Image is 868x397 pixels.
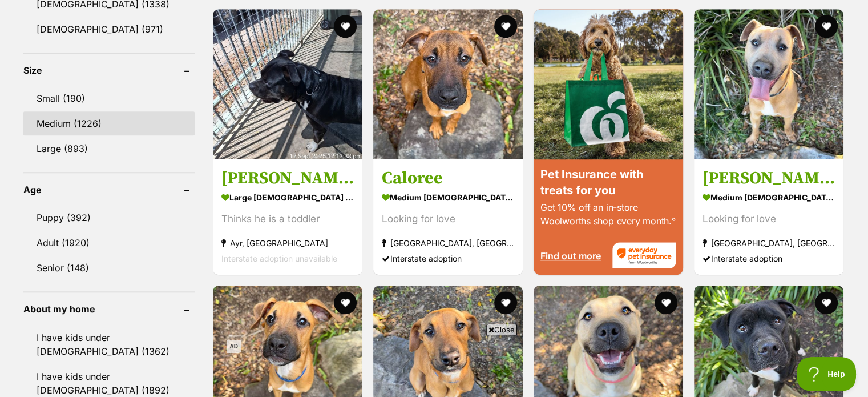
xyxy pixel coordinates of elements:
div: Looking for love [382,211,514,227]
a: Small (190) [23,86,195,110]
strong: [GEOGRAPHIC_DATA], [GEOGRAPHIC_DATA] [382,235,514,251]
button: favourite [655,291,677,314]
iframe: Advertisement [227,340,642,391]
button: favourite [815,15,838,38]
span: AD [227,340,241,353]
img: Goku - American Staffordshire Terrier Dog [694,9,843,159]
a: Senior (148) [23,256,195,280]
strong: [GEOGRAPHIC_DATA], [GEOGRAPHIC_DATA] [703,235,835,251]
header: About my home [23,304,195,314]
a: Medium (1226) [23,111,195,135]
strong: medium [DEMOGRAPHIC_DATA] Dog [703,189,835,206]
button: favourite [815,291,838,314]
iframe: Help Scout Beacon - Open [797,357,857,391]
strong: Ayr, [GEOGRAPHIC_DATA] [221,235,354,251]
div: Looking for love [703,211,835,227]
span: Interstate adoption unavailable [221,254,337,263]
a: [PERSON_NAME] large [DEMOGRAPHIC_DATA] Dog Thinks he is a toddler Ayr, [GEOGRAPHIC_DATA] Intersta... [213,159,362,275]
a: Large (893) [23,137,195,161]
button: favourite [494,291,517,314]
button: favourite [334,15,357,38]
a: [DEMOGRAPHIC_DATA] (971) [23,17,195,41]
div: Thinks he is a toddler [221,211,354,227]
img: Toby Lee - Mastiff Dog [213,9,362,159]
a: I have kids under [DEMOGRAPHIC_DATA] (1362) [23,326,195,363]
a: Caloree medium [DEMOGRAPHIC_DATA] Dog Looking for love [GEOGRAPHIC_DATA], [GEOGRAPHIC_DATA] Inter... [373,159,523,275]
span: Close [486,324,517,335]
header: Age [23,185,195,195]
img: adc.png [407,1,414,9]
a: Adult (1920) [23,231,195,255]
a: Puppy (392) [23,206,195,230]
div: Interstate adoption [703,251,835,266]
button: favourite [334,291,357,314]
header: Size [23,65,195,75]
strong: medium [DEMOGRAPHIC_DATA] Dog [382,189,514,206]
a: [PERSON_NAME] medium [DEMOGRAPHIC_DATA] Dog Looking for love [GEOGRAPHIC_DATA], [GEOGRAPHIC_DATA]... [694,159,843,275]
h3: [PERSON_NAME] [221,167,354,189]
img: Caloree - Mixed breed Dog [373,9,523,159]
div: Interstate adoption [382,251,514,266]
button: favourite [494,15,517,38]
h3: [PERSON_NAME] [703,167,835,189]
img: info.svg [540,3,550,14]
h3: Caloree [382,167,514,189]
strong: large [DEMOGRAPHIC_DATA] Dog [221,189,354,206]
